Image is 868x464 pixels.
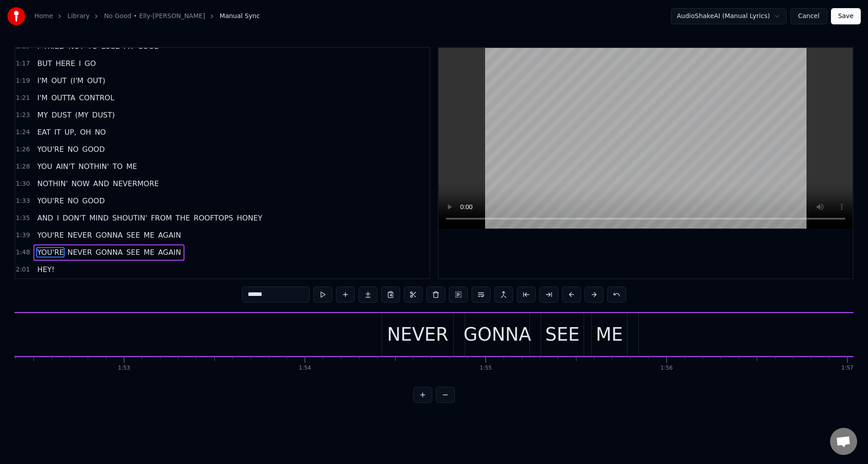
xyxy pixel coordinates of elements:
[125,230,141,240] span: SEE
[66,247,93,258] span: NEVER
[16,76,30,85] span: 1:19
[50,93,76,103] span: OUTTA
[94,127,107,137] span: NO
[831,8,861,24] button: Save
[34,12,53,21] a: Home
[16,214,30,223] span: 1:35
[220,12,260,21] span: Manual Sync
[91,110,116,120] span: DUST)
[596,321,623,348] div: ME
[175,213,191,223] span: THE
[16,179,30,188] span: 1:30
[51,110,72,120] span: DUST
[92,178,110,189] span: AND
[55,58,76,69] span: HERE
[61,213,86,223] span: DON'T
[157,247,182,258] span: AGAIN
[16,248,30,257] span: 1:48
[830,428,857,455] div: Open chat
[790,8,827,24] button: Cancel
[16,197,30,206] span: 1:33
[104,12,205,21] a: No Good • Elly-[PERSON_NAME]
[81,144,106,155] span: GOOD
[660,365,673,372] div: 1:56
[16,162,30,171] span: 1:28
[143,247,156,258] span: ME
[74,110,90,120] span: (MY
[36,58,52,69] span: BUT
[16,145,30,154] span: 1:26
[34,12,260,21] nav: breadcrumb
[79,127,92,137] span: OH
[16,94,30,103] span: 1:21
[236,213,263,223] span: HONEY
[125,161,138,172] span: ME
[193,213,234,223] span: ROOFTOPS
[53,127,62,137] span: IT
[841,365,854,372] div: 1:57
[84,58,97,69] span: GO
[118,365,130,372] div: 1:53
[16,231,30,240] span: 1:39
[66,196,80,206] span: NO
[125,247,141,258] span: SEE
[95,230,124,240] span: GONNA
[36,161,53,172] span: YOU
[36,196,65,206] span: YOU'RE
[95,247,124,258] span: GONNA
[36,75,48,86] span: I'M
[67,12,90,21] a: Library
[36,144,65,155] span: YOU'RE
[36,247,65,258] span: YOU'RE
[55,161,76,172] span: AIN'T
[78,58,82,69] span: I
[36,178,68,189] span: NOTHIN'
[545,321,580,348] div: SEE
[66,230,93,240] span: NEVER
[143,230,156,240] span: ME
[16,265,30,274] span: 2:01
[56,213,60,223] span: I
[111,213,148,223] span: SHOUTIN'
[36,230,65,240] span: YOU'RE
[50,75,67,86] span: OUT
[77,161,109,172] span: NOTHIN'
[16,128,30,137] span: 1:24
[36,264,55,275] span: HEY!
[16,111,30,120] span: 1:23
[387,321,448,348] div: NEVER
[36,93,48,103] span: I'M
[64,127,77,137] span: UP,
[69,75,84,86] span: (I'M
[36,213,54,223] span: AND
[81,196,106,206] span: GOOD
[157,230,182,240] span: AGAIN
[463,321,531,348] div: GONNA
[150,213,173,223] span: FROM
[112,161,123,172] span: TO
[66,144,80,155] span: NO
[88,213,109,223] span: MIND
[7,7,25,25] img: youka
[86,75,106,86] span: OUT)
[480,365,492,372] div: 1:55
[36,127,52,137] span: EAT
[78,93,115,103] span: CONTROL
[36,110,49,120] span: MY
[71,178,90,189] span: NOW
[299,365,311,372] div: 1:54
[112,178,160,189] span: NEVERMORE
[16,59,30,68] span: 1:17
